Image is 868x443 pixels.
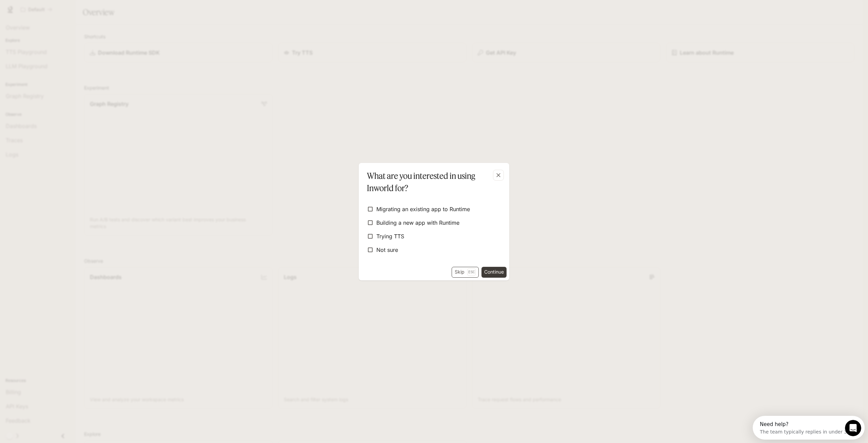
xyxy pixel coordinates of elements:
[7,6,97,11] div: Need help?
[367,170,498,194] p: What are you interested in using Inworld for?
[452,267,479,278] button: SkipEsc
[753,416,865,440] iframe: Intercom live chat discovery launcher
[3,3,117,21] div: Open Intercom Messenger
[376,219,459,227] span: Building a new app with Runtime
[845,420,861,436] iframe: Intercom live chat
[376,232,404,240] span: Trying TTS
[7,11,97,18] div: The team typically replies in under 3h
[481,267,507,278] button: Continue
[376,205,470,213] span: Migrating an existing app to Runtime
[376,246,398,254] span: Not sure
[467,268,476,276] p: Esc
